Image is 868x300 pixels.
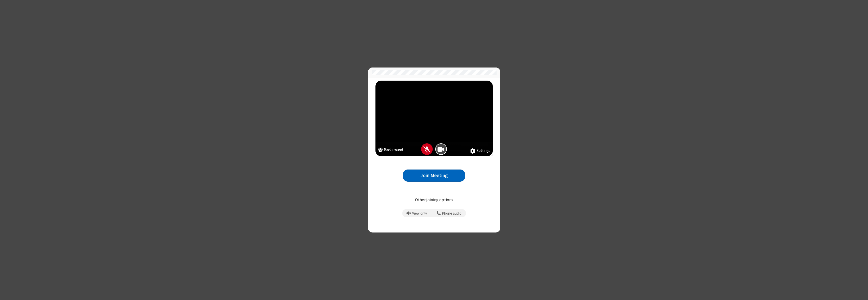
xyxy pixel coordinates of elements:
[378,147,403,154] button: Background
[431,210,432,217] span: |
[375,197,493,203] p: Other joining options
[470,148,490,154] button: Settings
[412,211,427,216] span: View only
[435,209,464,218] button: Use your phone for mic and speaker while you view the meeting on this device.
[442,211,462,216] span: Phone audio
[435,143,447,155] button: Camera is on
[405,209,429,218] button: Prevent echo when there is already an active mic and speaker in the room.
[421,143,433,155] button: Mic is off
[403,170,465,182] button: Join Meeting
